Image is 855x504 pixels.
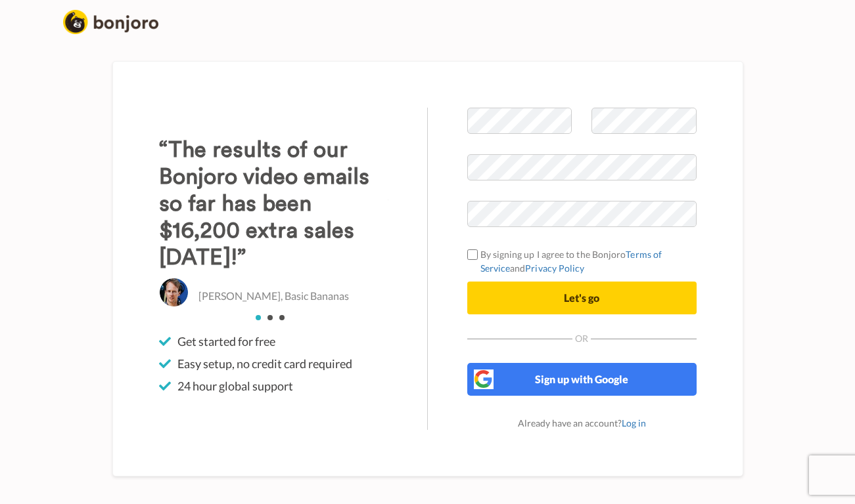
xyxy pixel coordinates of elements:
h3: “The results of our Bonjoro video emails so far has been $16,200 extra sales [DATE]!” [159,136,388,271]
a: Privacy Policy [525,262,584,274]
a: Log in [622,417,646,429]
span: Let's go [564,291,599,304]
a: Terms of Service [480,249,662,274]
img: Christo Hall, Basic Bananas [159,278,189,307]
button: Sign up with Google [467,363,697,396]
span: Sign up with Google [535,373,628,385]
input: By signing up I agree to the BonjoroTerms of ServiceandPrivacy Policy [467,249,478,260]
button: Let's go [467,282,697,314]
img: logo_full.png [63,10,158,34]
span: Already have an account? [518,417,646,429]
label: By signing up I agree to the Bonjoro and [467,247,697,275]
span: 24 hour global support [177,378,293,394]
span: Or [572,334,591,343]
span: Get started for free [177,333,275,349]
span: Easy setup, no credit card required [177,356,352,371]
p: [PERSON_NAME], Basic Bananas [198,289,349,304]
